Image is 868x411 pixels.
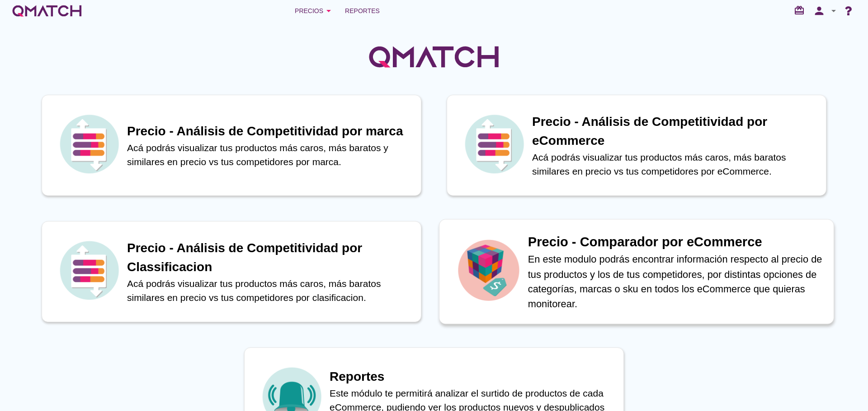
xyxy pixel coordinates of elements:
a: white-qmatch-logo [11,2,83,20]
div: Precios [295,5,334,16]
i: arrow_drop_down [828,5,839,16]
span: Reportes [345,5,380,16]
a: iconPrecio - Análisis de Competitividad por ClassificacionAcá podrás visualizar tus productos más... [29,221,434,322]
h1: Reportes [330,367,614,386]
h1: Precio - Análisis de Competitividad por Classificacion [127,239,412,277]
i: arrow_drop_down [323,5,334,16]
img: QMatchLogo [366,34,502,79]
a: iconPrecio - Análisis de Competitividad por marcaAcá podrás visualizar tus productos más caros, m... [29,95,434,196]
img: icon [456,237,522,303]
p: Acá podrás visualizar tus productos más caros, más baratos y similares en precio vs tus competido... [127,141,412,169]
a: iconPrecio - Comparador por eCommerceEn este modulo podrás encontrar información respecto al prec... [434,221,839,322]
p: Acá podrás visualizar tus productos más caros, más baratos similares en precio vs tus competidore... [127,277,412,305]
img: icon [462,112,526,175]
img: icon [57,239,121,302]
p: Acá podrás visualizar tus productos más caros, más baratos similares en precio vs tus competidore... [532,150,817,179]
h1: Precio - Comparador por eCommerce [528,232,824,252]
h1: Precio - Análisis de Competitividad por marca [127,122,412,141]
a: Reportes [341,2,383,20]
button: Precios [288,2,341,20]
i: redeem [794,5,808,16]
p: En este modulo podrás encontrar información respecto al precio de tus productos y los de tus comp... [528,252,824,311]
img: icon [57,112,121,175]
a: iconPrecio - Análisis de Competitividad por eCommerceAcá podrás visualizar tus productos más caro... [434,95,839,196]
i: person [810,5,828,17]
h1: Precio - Análisis de Competitividad por eCommerce [532,112,817,150]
